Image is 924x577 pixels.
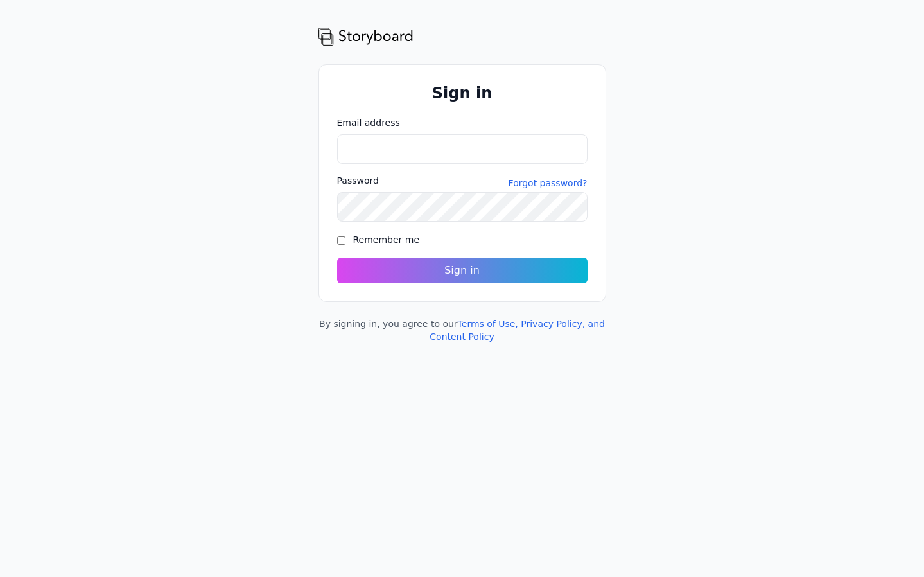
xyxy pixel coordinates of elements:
[337,116,588,129] label: Email address
[509,177,588,190] button: Forgot password?
[430,319,605,342] a: Terms of Use, Privacy Policy, and Content Policy
[318,26,414,46] img: storyboard
[337,83,588,103] h1: Sign in
[353,235,420,245] label: Remember me
[337,174,379,187] label: Password
[337,258,588,283] button: Sign in
[318,317,606,343] div: By signing in, you agree to our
